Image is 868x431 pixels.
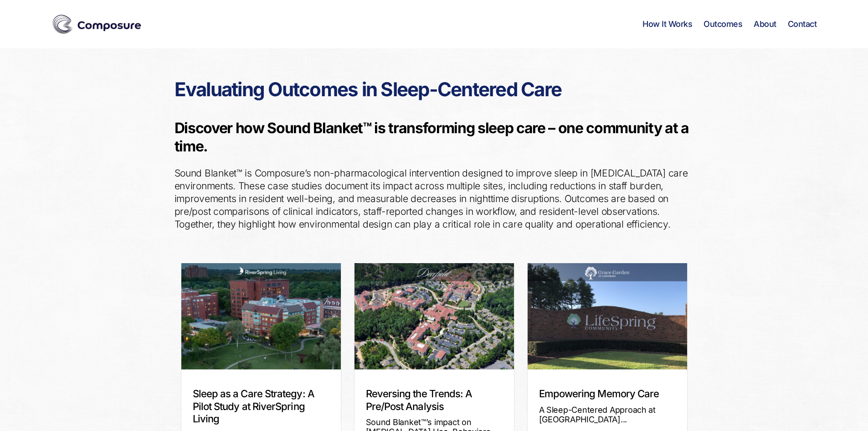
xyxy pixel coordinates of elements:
[704,19,742,29] a: Outcomes
[366,388,473,412] a: Reversing the Trends: A Pre/Post Analysis
[175,119,694,156] h4: Discover how Sound Blanket™ is transforming sleep care – one community at a time.
[642,19,817,29] nav: Horizontal
[175,80,694,99] h1: Evaluating Outcomes in Sleep-Centered Care
[193,388,314,425] a: Sleep as a Care Strategy: A Pilot Study at RiverSpring Living
[539,405,676,424] div: A Sleep-Centered Approach at [GEOGRAPHIC_DATA]...
[175,167,694,231] p: Sound Blanket™ is Composure’s non-pharmacological intervention designed to improve sleep in [MEDI...
[51,13,143,36] img: Composure
[788,19,817,29] a: Contact
[754,19,776,29] a: About
[539,388,659,400] a: Empowering Memory Care
[642,19,692,29] a: How It Works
